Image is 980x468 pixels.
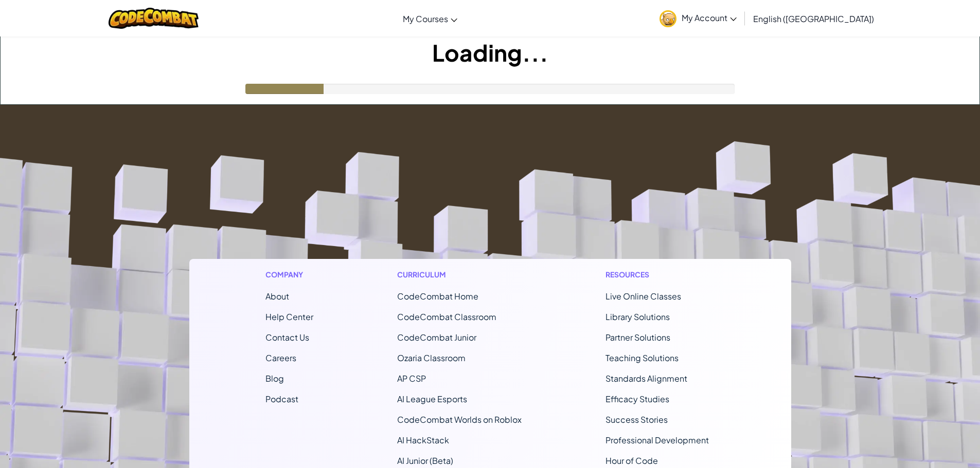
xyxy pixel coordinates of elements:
[660,10,676,27] img: avatar
[605,373,687,384] a: Standards Alignment
[397,332,476,343] a: CodeCombat Junior
[397,352,466,363] a: Ozaria Classroom
[397,291,478,302] span: CodeCombat Home
[403,13,448,24] span: My Courses
[397,455,453,466] a: AI Junior (Beta)
[605,414,668,425] a: Success Stories
[109,8,199,29] img: CodeCombat logo
[605,435,709,445] a: Professional Development
[753,13,874,24] span: English ([GEOGRAPHIC_DATA])
[397,311,496,322] a: CodeCombat Classroom
[397,414,522,425] a: CodeCombat Worlds on Roblox
[265,394,298,404] a: Podcast
[397,394,467,404] a: AI League Esports
[265,373,284,384] a: Blog
[397,435,449,445] a: AI HackStack
[605,332,670,343] a: Partner Solutions
[654,2,742,34] a: My Account
[605,394,669,404] a: Efficacy Studies
[265,311,313,322] a: Help Center
[605,352,679,363] a: Teaching Solutions
[605,311,670,322] a: Library Solutions
[398,5,462,32] a: My Courses
[605,291,681,302] a: Live Online Classes
[1,36,979,68] h1: Loading...
[605,269,715,280] h1: Resources
[265,291,289,302] a: About
[397,373,426,384] a: AP CSP
[605,455,658,466] a: Hour of Code
[265,332,309,343] span: Contact Us
[265,352,296,363] a: Careers
[682,12,737,23] span: My Account
[748,5,879,32] a: English ([GEOGRAPHIC_DATA])
[265,269,313,280] h1: Company
[397,269,522,280] h1: Curriculum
